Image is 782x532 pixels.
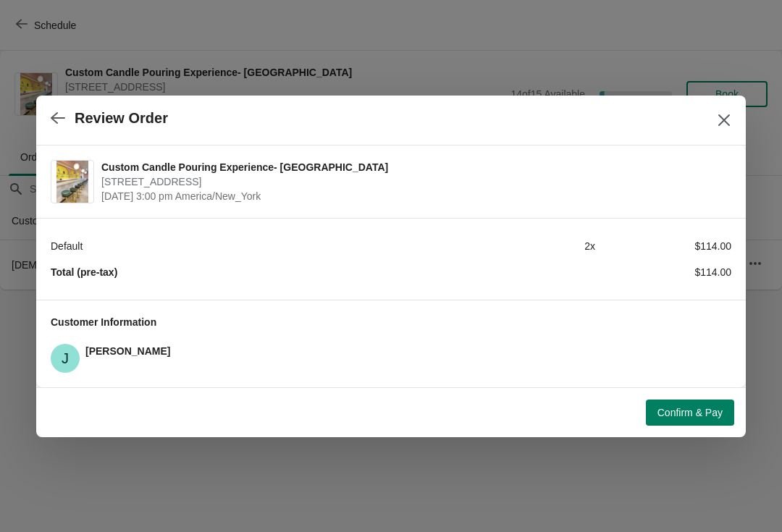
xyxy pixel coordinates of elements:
text: J [62,350,69,366]
span: [DATE] 3:00 pm America/New_York [101,189,724,203]
h2: Review Order [75,110,168,127]
strong: Total (pre-tax) [51,266,117,278]
div: 2 x [459,239,595,253]
span: Confirm & Pay [657,407,723,418]
div: Default [51,239,459,253]
div: $114.00 [595,265,731,279]
span: Customer Information [51,316,156,328]
button: Close [711,107,737,133]
span: [PERSON_NAME] [85,345,170,357]
img: Custom Candle Pouring Experience- Delray Beach | 415 East Atlantic Avenue, Delray Beach, FL, USA ... [56,161,88,203]
span: Justin [51,344,80,373]
span: [STREET_ADDRESS] [101,174,724,189]
span: Custom Candle Pouring Experience- [GEOGRAPHIC_DATA] [101,160,724,174]
div: $114.00 [595,239,731,253]
button: Confirm & Pay [646,400,734,426]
